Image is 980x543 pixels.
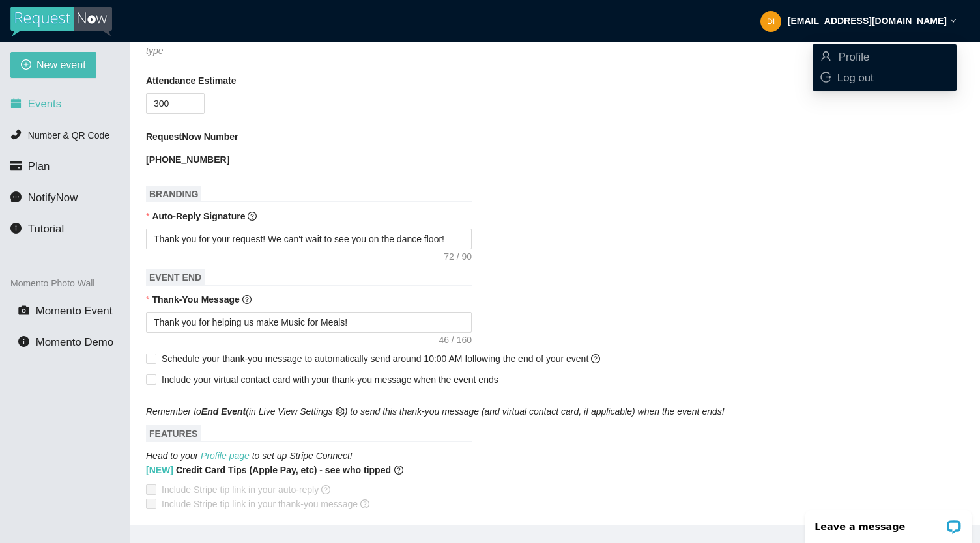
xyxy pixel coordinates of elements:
[162,354,600,364] span: Schedule your thank-you message to automatically send around 10:00 AM following the end of your e...
[146,186,201,202] span: BRANDING
[18,336,29,347] span: info-circle
[10,129,22,140] span: phone
[28,223,64,235] span: Tutorial
[146,465,173,475] span: [NEW]
[201,451,250,461] a: Profile page
[797,502,980,543] iframe: LiveChat chat widget
[146,130,238,144] b: RequestNow Number
[201,406,246,417] b: End Event
[321,485,330,494] span: question-circle
[788,16,947,26] strong: [EMAIL_ADDRESS][DOMAIN_NAME]
[146,74,236,88] b: Attendance Estimate
[152,211,245,221] b: Auto-Reply Signature
[146,29,351,58] div: You can use to send blasts by event type
[820,51,831,62] span: user
[162,374,498,385] span: Include your virtual contact card with your thank-you message when the event ends
[18,305,29,316] span: camera
[146,425,201,442] span: FEATURES
[28,160,50,173] span: Plan
[156,497,375,511] span: Include Stripe tip link in your thank-you message
[10,98,22,109] span: calendar
[36,336,113,348] span: Momento Demo
[36,305,113,317] span: Momento Event
[394,463,403,477] span: question-circle
[10,160,22,171] span: credit-card
[152,294,239,305] b: Thank-You Message
[10,191,22,202] span: message
[146,406,725,417] i: Remember to (in Live View Settings ) to send this thank-you message (and virtual contact card, if...
[760,11,781,32] img: 6460f547c0c8f7de50e5d96547120c24
[248,212,257,221] span: question-circle
[146,312,472,333] textarea: Thank you for helping us make Music for Meals!
[10,223,22,234] span: info-circle
[146,463,391,477] b: Credit Card Tips (Apple Pay, etc) - see who tipped
[839,51,870,63] span: Profile
[146,154,229,165] b: [PHONE_NUMBER]
[28,98,61,110] span: Events
[21,59,31,72] span: plus-circle
[28,191,78,204] span: NotifyNow
[36,57,86,73] span: New event
[950,18,957,24] span: down
[10,52,96,78] button: plus-circleNew event
[242,295,252,304] span: question-circle
[837,72,874,84] span: Log out
[156,482,336,497] span: Include Stripe tip link in your auto-reply
[146,269,205,286] span: EVENT END
[591,354,600,363] span: question-circle
[820,72,831,83] span: logout
[28,130,109,141] span: Number & QR Code
[146,229,472,249] textarea: Thank you for your request! We can't wait to see you on the dance floor!
[336,407,345,416] span: setting
[10,7,112,36] img: RequestNow
[146,451,353,461] i: Head to your to set up Stripe Connect!
[360,499,369,508] span: question-circle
